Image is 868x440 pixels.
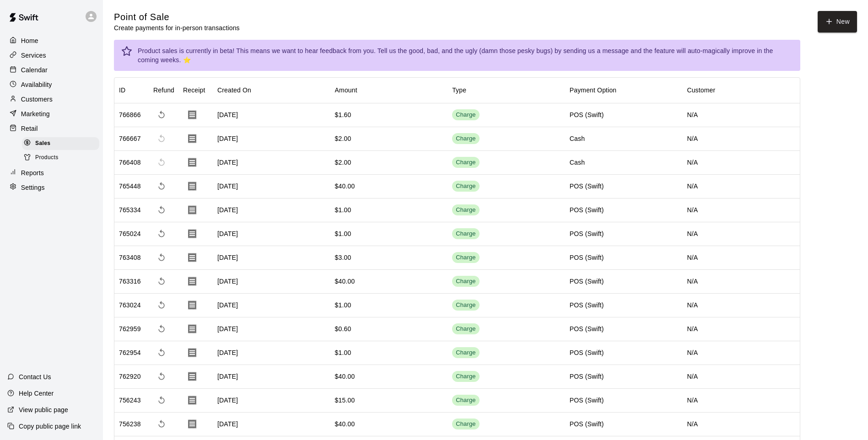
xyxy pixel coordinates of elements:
[153,249,170,266] span: Refund payment
[183,415,201,433] button: Download Receipt
[335,300,351,310] div: $1.00
[19,422,81,431] p: Copy public page link
[682,127,800,151] div: N/A
[682,222,800,246] div: N/A
[570,182,604,191] div: POS (Swift)
[213,151,330,175] div: [DATE]
[682,199,800,222] div: N/A
[35,153,59,162] span: Products
[335,372,355,381] div: $40.00
[153,154,170,171] span: Cannot make a refund for non card payments
[153,368,170,385] span: Refund payment
[217,77,251,103] div: Created On
[119,77,125,103] div: ID
[7,34,96,48] a: Home
[149,77,178,103] div: Refund
[21,168,44,177] p: Reports
[22,137,99,150] div: Sales
[452,77,466,103] div: Type
[153,225,170,242] span: Refund payment
[21,80,52,89] p: Availability
[456,325,476,333] div: Charge
[114,77,149,103] div: ID
[570,253,604,262] div: POS (Swift)
[335,110,351,119] div: $1.60
[213,199,330,222] div: [DATE]
[119,419,141,429] div: 756238
[119,277,141,286] div: 763316
[456,420,476,429] div: Charge
[687,77,715,103] div: Customer
[183,343,201,362] button: Download Receipt
[682,270,800,294] div: N/A
[213,317,330,341] div: [DATE]
[119,158,141,167] div: 766408
[335,134,351,143] div: $2.00
[213,127,330,151] div: [DATE]
[183,225,201,243] button: Download Receipt
[682,246,800,270] div: N/A
[570,229,604,238] div: POS (Swift)
[570,348,604,357] div: POS (Swift)
[183,248,201,267] button: Download Receipt
[570,158,585,167] div: Cash
[21,36,38,45] p: Home
[456,253,476,262] div: Charge
[119,253,141,262] div: 763408
[682,365,800,389] div: N/A
[456,111,476,119] div: Charge
[21,65,48,75] p: Calendar
[330,77,448,103] div: Amount
[570,134,585,143] div: Cash
[21,95,53,104] p: Customers
[22,151,99,164] div: Products
[570,372,604,381] div: POS (Swift)
[119,182,141,191] div: 765448
[35,139,50,148] span: Sales
[7,63,96,77] div: Calendar
[153,130,170,147] span: Cannot make a refund for non card payments
[22,150,103,165] a: Products
[21,183,45,192] p: Settings
[21,109,50,118] p: Marketing
[335,419,355,429] div: $40.00
[456,349,476,357] div: Charge
[7,48,96,62] a: Services
[119,372,141,381] div: 762920
[19,405,68,414] p: View public page
[682,389,800,413] div: N/A
[183,320,201,338] button: Download Receipt
[7,166,96,180] a: Reports
[570,419,604,429] div: POS (Swift)
[7,181,96,194] a: Settings
[119,324,141,333] div: 762959
[213,270,330,294] div: [DATE]
[153,321,170,337] span: Refund payment
[570,396,604,405] div: POS (Swift)
[213,222,330,246] div: [DATE]
[153,392,170,408] span: Refund payment
[119,300,141,310] div: 763024
[119,348,141,357] div: 762954
[456,230,476,238] div: Charge
[19,372,51,381] p: Contact Us
[119,134,141,143] div: 766667
[114,23,240,32] p: Create payments for in-person transactions
[7,78,96,91] a: Availability
[153,202,170,218] span: Refund payment
[213,246,330,270] div: [DATE]
[565,77,683,103] div: Payment Option
[21,124,38,133] p: Retail
[138,43,793,68] div: Product sales is currently in beta! This means we want to hear feedback from you. Tell us the goo...
[21,51,46,60] p: Services
[153,178,170,194] span: Refund payment
[7,92,96,106] a: Customers
[335,158,351,167] div: $2.00
[213,389,330,413] div: [DATE]
[213,341,330,365] div: [DATE]
[183,367,201,386] button: Download Receipt
[183,106,201,124] button: Download Receipt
